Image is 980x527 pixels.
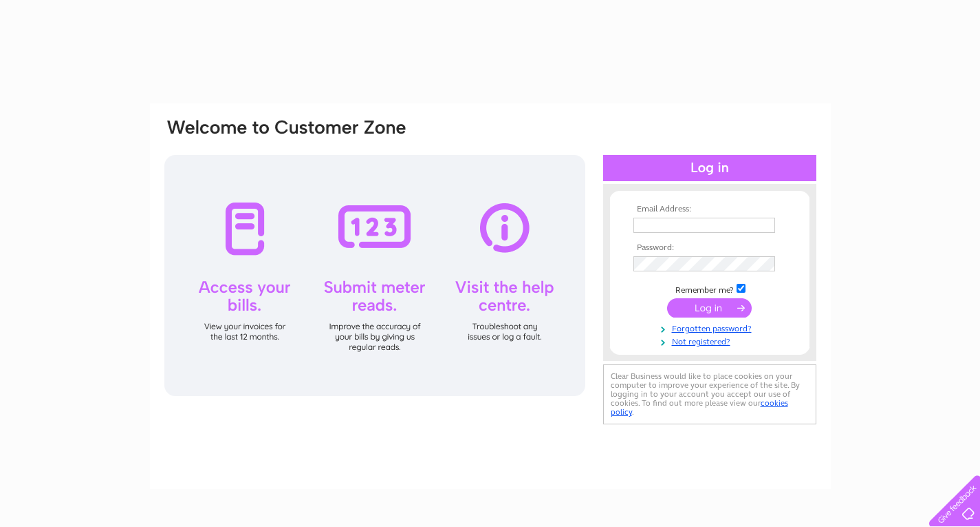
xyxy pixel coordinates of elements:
input: Submit [667,298,752,318]
a: Forgotten password? [633,321,790,334]
a: Not registered? [633,334,790,347]
th: Password: [630,243,790,253]
th: Email Address: [630,205,790,214]
div: Clear Business would like to place cookies on your computer to improve your experience of the sit... [603,364,816,424]
a: cookies policy [611,398,788,417]
td: Remember me? [630,282,790,296]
